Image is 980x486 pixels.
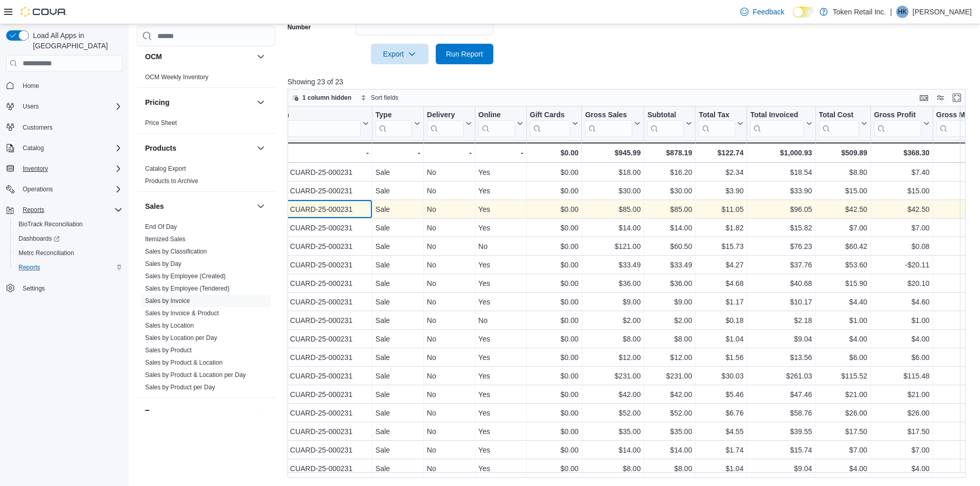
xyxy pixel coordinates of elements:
[530,166,579,178] div: $0.00
[951,92,963,104] button: Enter fullscreen
[427,111,464,120] div: Delivery
[874,147,930,159] div: $368.30
[14,261,44,274] a: Reports
[427,185,472,197] div: No
[699,333,743,345] div: $1.04
[478,166,523,178] div: Yes
[647,222,692,234] div: $14.00
[19,121,57,134] a: Customers
[818,111,867,137] button: Total Cost
[818,111,859,137] div: Total Cost
[145,119,177,127] span: Price Sheet
[530,222,579,234] div: $0.00
[145,384,215,391] a: Sales by Product per Day
[259,111,369,137] button: Location
[818,259,867,271] div: $53.60
[302,94,351,102] span: 1 column hidden
[750,296,812,308] div: $10.17
[145,223,177,230] a: End Of Day
[647,111,684,137] div: Subtotal
[699,277,743,290] div: $4.68
[874,333,930,345] div: $4.00
[585,203,640,215] div: $85.00
[23,206,44,214] span: Reports
[818,333,867,345] div: $4.00
[818,185,867,197] div: $15.00
[530,314,579,327] div: $0.00
[288,77,973,87] p: Showing 23 of 23
[585,333,640,345] div: $8.00
[145,165,186,172] a: Catalog Export
[10,231,127,246] a: Dashboards
[874,185,930,197] div: $15.00
[530,277,579,290] div: $0.00
[750,222,812,234] div: $15.82
[874,240,930,253] div: $0.08
[19,235,60,243] span: Dashboards
[259,111,361,137] div: Location
[19,142,122,154] span: Catalog
[19,163,52,175] button: Inventory
[2,161,127,176] button: Inventory
[23,102,39,111] span: Users
[874,111,930,137] button: Gross Profit
[793,17,793,18] span: Dark Mode
[585,111,640,137] button: Gross Sales
[699,314,743,327] div: $0.18
[818,351,867,364] div: $6.00
[818,314,867,327] div: $1.00
[259,240,369,253] div: License# CUARD-25-000231
[898,6,907,18] span: HK
[376,166,420,178] div: Sale
[478,222,523,234] div: Yes
[145,74,208,81] a: OCM Weekly Inventory
[478,333,523,345] div: Yes
[259,166,369,178] div: License# CUARD-25-000231
[255,142,267,154] button: Products
[371,44,429,64] button: Export
[2,141,127,155] button: Catalog
[750,277,812,290] div: $40.68
[23,144,44,152] span: Catalog
[145,346,192,354] span: Sales by Product
[2,99,127,114] button: Users
[376,259,420,271] div: Sale
[478,351,523,364] div: Yes
[19,79,122,92] span: Home
[145,407,165,418] h3: Taxes
[585,111,632,137] div: Gross Sales
[427,296,472,308] div: No
[145,371,246,379] a: Sales by Product & Location per Day
[427,111,464,137] div: Delivery
[874,314,930,327] div: $1.00
[530,111,579,137] button: Gift Cards
[376,147,420,159] div: -
[427,166,472,178] div: No
[19,183,122,195] span: Operations
[357,92,402,104] button: Sort fields
[19,204,122,216] span: Reports
[699,240,743,253] div: $15.73
[699,166,743,178] div: $2.34
[376,351,420,364] div: Sale
[874,111,921,120] div: Gross Profit
[14,261,122,274] span: Reports
[14,232,122,245] span: Dashboards
[427,314,472,327] div: No
[255,200,267,212] button: Sales
[874,296,930,308] div: $4.60
[478,111,523,137] button: Online
[145,285,229,292] a: Sales by Employee (Tendered)
[145,119,177,127] a: Price Sheet
[145,297,190,305] span: Sales by Invoice
[585,277,640,290] div: $36.00
[750,314,812,327] div: $2.18
[21,7,67,17] img: Cova
[874,259,930,271] div: -$20.11
[145,284,229,293] span: Sales by Employee (Tendered)
[647,277,692,290] div: $36.00
[376,203,420,215] div: Sale
[427,203,472,215] div: No
[376,314,420,327] div: Sale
